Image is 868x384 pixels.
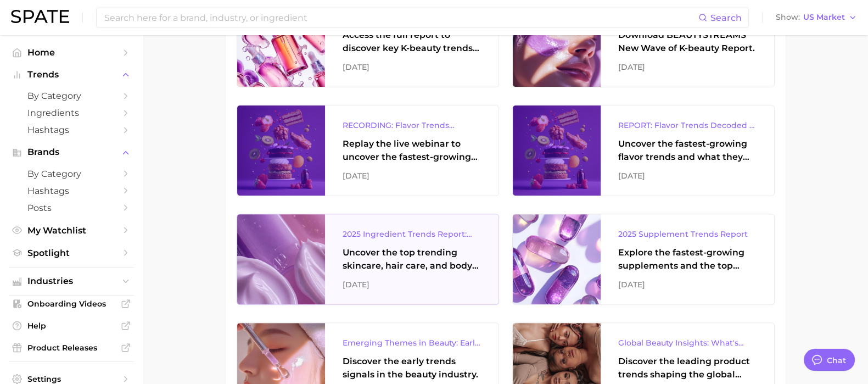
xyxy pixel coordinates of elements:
div: Discover the leading product trends shaping the global beauty market. [618,355,757,381]
div: 2025 Ingredient Trends Report: The Ingredients Defining Beauty in [DATE] [343,227,481,241]
div: [DATE] [618,169,757,182]
a: 2025 Supplement Trends ReportExplore the fastest-growing supplements and the top wellness concern... [512,214,775,305]
span: Search [710,13,742,23]
div: [DATE] [618,60,757,74]
div: Discover the early trends signals in the beauty industry. [343,355,481,381]
input: Search here for a brand, industry, or ingredient [103,8,698,27]
div: Explore the fastest-growing supplements and the top wellness concerns driving consumer demand [618,246,757,272]
span: Industries [27,276,115,286]
div: Uncover the fastest-growing flavor trends and what they signal about evolving consumer tastes. [618,137,757,164]
a: Home [9,44,134,61]
button: Trends [9,66,134,83]
div: [DATE] [343,60,481,74]
div: REPORT: Flavor Trends Decoded - What's New & What's Next According to TikTok & Google [618,119,757,132]
a: Onboarding Videos [9,296,134,312]
a: 2025 Ingredient Trends Report: The Ingredients Defining Beauty in [DATE]Uncover the top trending ... [237,214,499,305]
button: Brands [9,144,134,160]
button: ShowUS Market [773,10,860,25]
a: My Watchlist [9,222,134,239]
span: Settings [27,374,115,384]
div: [DATE] [618,278,757,291]
span: Onboarding Videos [27,299,115,309]
div: Download BEAUTYSTREAMS' New Wave of K-beauty Report. [618,29,757,55]
span: Brands [27,147,115,157]
span: Hashtags [27,186,115,196]
span: Ingredients [27,108,115,118]
a: Ingredients [9,104,134,121]
a: Help [9,318,134,334]
span: by Category [27,91,115,101]
span: Trends [27,70,115,80]
a: REPORT: Flavor Trends Decoded - What's New & What's Next According to TikTok & GoogleUncover the ... [512,105,775,196]
a: Product Releases [9,340,134,356]
span: Spotlight [27,248,115,258]
span: US Market [803,14,845,20]
span: Show [776,14,800,20]
a: RECORDING: Flavor Trends Decoded - What's New & What's Next According to TikTok & GoogleReplay th... [237,105,499,196]
img: SPATE [11,10,69,23]
div: [DATE] [343,169,481,182]
a: Spotlight [9,244,134,261]
div: Access the full report to discover key K-beauty trends influencing [DATE] beauty market [343,29,481,55]
button: Industries [9,273,134,290]
span: Home [27,47,115,58]
a: by Category [9,165,134,182]
span: Posts [27,203,115,213]
span: My Watchlist [27,225,115,236]
a: Hashtags [9,182,134,199]
a: by Category [9,87,134,104]
div: Emerging Themes in Beauty: Early Trend Signals with Big Potential [343,336,481,349]
div: [DATE] [343,278,481,291]
div: Uncover the top trending skincare, hair care, and body care ingredients capturing attention on Go... [343,246,481,272]
span: by Category [27,169,115,179]
span: Product Releases [27,343,115,353]
a: Hashtags [9,121,134,138]
span: Help [27,321,115,331]
a: Posts [9,199,134,216]
div: 2025 Supplement Trends Report [618,227,757,241]
div: Replay the live webinar to uncover the fastest-growing flavor trends and what they signal about e... [343,137,481,164]
div: Global Beauty Insights: What's Trending & What's Ahead? [618,336,757,349]
div: RECORDING: Flavor Trends Decoded - What's New & What's Next According to TikTok & Google [343,119,481,132]
span: Hashtags [27,125,115,135]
